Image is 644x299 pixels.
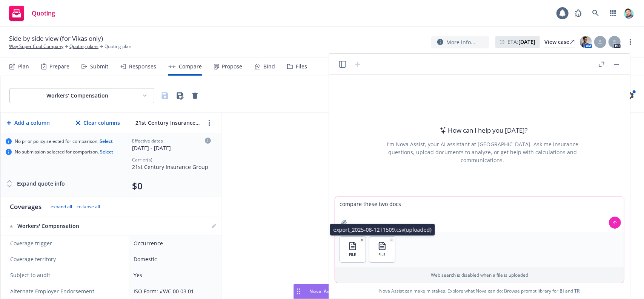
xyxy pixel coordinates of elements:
[369,237,395,262] button: FILE
[10,240,121,247] span: Coverage trigger
[559,288,564,294] a: BI
[16,92,139,99] div: Workers' Compensation
[377,140,589,164] div: I'm Nova Assist, your AI assistant at [GEOGRAPHIC_DATA]. Ask me insurance questions, upload docum...
[10,288,94,295] span: Alternate Employer Endorsement
[18,64,29,70] div: Plan
[69,43,98,50] a: Quoting plans
[623,7,635,19] img: photo
[431,36,489,48] button: More info...
[9,34,103,43] span: Side by side view (for Vikas only)
[10,222,121,230] div: Workers' Compensation
[132,138,211,144] div: Effective dates
[15,138,113,144] span: No prior policy selected for comparison.
[132,180,211,192] div: Total premium (click to edit billing info)
[507,38,535,46] span: ETA :
[294,284,303,299] div: Drag to move
[209,222,218,231] a: editPencil
[606,6,621,21] a: Switch app
[5,115,51,130] button: Add a column
[10,202,41,211] div: Coverages
[571,6,586,21] a: Report a Bug
[10,256,121,263] span: Coverage territory
[626,37,635,46] a: more
[134,239,214,247] div: Occurrence
[340,237,366,262] button: FILE
[296,64,307,70] div: Files
[222,64,242,70] div: Propose
[580,36,592,48] img: photo
[90,64,108,70] div: Submit
[294,284,346,299] button: Nova Assist
[6,3,58,24] a: Quoting
[335,197,624,232] textarea: compare these two docs
[134,117,202,128] input: 21st Century Insurance Group
[132,180,143,192] button: $0
[349,252,357,257] span: FILE
[74,115,121,130] button: Clear columns
[518,38,535,45] strong: [DATE]
[446,38,475,46] span: More info...
[544,36,575,48] a: View case
[132,163,211,171] div: 21st Century Insurance Group
[379,252,386,257] span: FILE
[6,176,65,191] button: Expand quote info
[134,287,214,295] div: ISO Form: #WC 00 03 01
[134,255,214,263] div: Domestic
[340,272,619,278] p: Web search is disabled when a file is uploaded
[132,144,211,152] div: [DATE] - [DATE]
[129,64,156,70] div: Responses
[49,64,69,70] div: Prepare
[379,283,580,299] span: Nova Assist can make mistakes. Explore what Nova can do: Browse prompt library for and
[574,288,580,294] a: TR
[438,125,528,135] div: How can I help you [DATE]?
[10,271,121,279] span: Subject to audit
[77,204,100,210] button: collapse all
[9,88,154,103] button: Workers' Compensation
[15,149,113,155] span: No submission selected for comparison.
[32,10,55,16] span: Quoting
[9,43,63,50] a: Way Super Cool Company
[132,138,211,152] div: Click to edit column carrier quote details
[588,6,603,21] a: Search
[132,156,211,163] div: Carrier(s)
[105,43,131,50] span: Quoting plan
[134,271,214,279] div: Yes
[263,64,275,70] div: Bind
[309,288,339,294] span: Nova Assist
[51,204,72,210] button: expand all
[205,118,214,127] a: more
[179,64,202,70] div: Compare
